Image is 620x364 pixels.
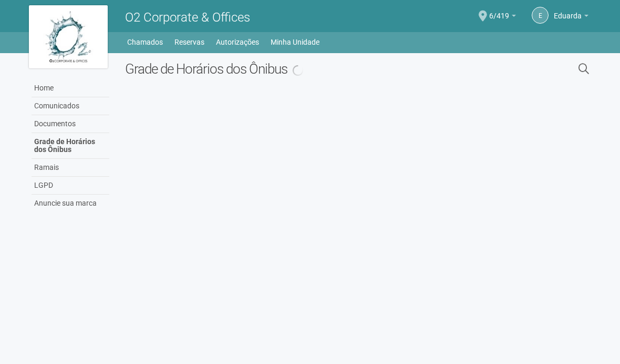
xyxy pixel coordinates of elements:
a: LGPD [32,177,109,195]
a: Minha Unidade [271,35,319,49]
a: Autorizações [216,35,259,49]
h2: Grade de Horários dos Ônibus [125,61,470,77]
span: Eduarda [554,2,582,20]
a: Home [32,79,109,97]
img: spinner.png [293,65,304,76]
img: logo.jpg [29,5,108,68]
a: Anuncie sua marca [32,195,109,212]
a: Chamados [127,35,163,49]
a: 6/419 [489,13,516,22]
a: Eduarda [554,13,588,22]
a: Ramais [32,159,109,177]
a: Documentos [32,115,109,133]
a: E [532,7,549,24]
span: O2 Corporate & Offices [125,10,250,25]
a: Grade de Horários dos Ônibus [32,133,109,159]
a: Reservas [174,35,204,49]
span: 6/419 [489,2,509,20]
a: Comunicados [32,97,109,115]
